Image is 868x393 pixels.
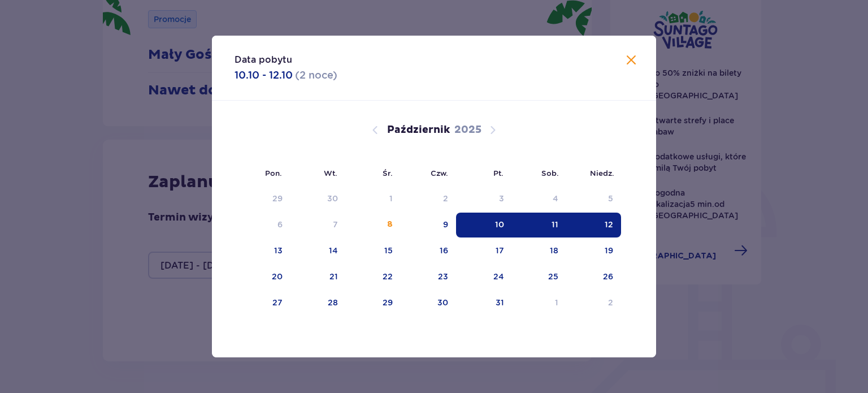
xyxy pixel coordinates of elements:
td: Data niedostępna. czwartek, 2 października 2025 [401,187,457,211]
small: Pt. [493,169,504,178]
div: 25 [548,271,558,282]
div: 26 [603,271,613,282]
div: 28 [328,297,338,308]
td: 14 [290,239,346,264]
div: 23 [438,271,448,282]
small: Pon. [265,169,282,178]
div: 24 [493,271,504,282]
div: 1 [389,193,393,204]
div: 11 [552,219,558,230]
td: 24 [456,265,512,290]
div: 9 [443,219,448,230]
td: 26 [566,265,621,290]
p: Październik [387,123,450,137]
td: Data niedostępna. poniedziałek, 29 września 2025 [235,187,290,211]
div: 15 [384,245,393,256]
td: 27 [235,291,290,316]
td: Data niedostępna. wtorek, 30 września 2025 [290,187,346,211]
td: 22 [346,265,401,290]
td: 31 [456,291,512,316]
td: 18 [512,239,567,264]
div: 3 [499,193,504,204]
button: Zamknij [624,54,638,68]
div: 6 [277,219,283,230]
td: 17 [456,239,512,264]
div: 8 [387,219,393,230]
small: Czw. [431,169,448,178]
div: 30 [327,193,338,204]
td: 13 [235,239,290,264]
td: Data zaznaczona. sobota, 11 października 2025 [512,213,567,237]
td: 8 [346,213,401,237]
td: 1 [512,291,567,316]
div: 2 [608,297,613,308]
div: 17 [496,245,504,256]
td: Data niedostępna. wtorek, 7 października 2025 [290,213,346,237]
p: 2025 [454,123,481,137]
td: 21 [290,265,346,290]
div: 21 [329,271,338,282]
td: 30 [401,291,457,316]
div: 14 [329,245,338,256]
td: 16 [401,239,457,264]
div: 20 [272,271,283,282]
p: Data pobytu [235,54,292,66]
button: Poprzedni miesiąc [368,123,382,137]
td: Data zaznaczona. piątek, 10 października 2025 [456,213,512,237]
div: 7 [333,219,338,230]
div: 2 [443,193,448,204]
div: 29 [383,297,393,308]
small: Wt. [324,169,337,178]
div: 4 [553,193,558,204]
td: 25 [512,265,567,290]
td: 28 [290,291,346,316]
div: 12 [605,219,613,230]
div: 31 [496,297,504,308]
p: 10.10 - 12.10 [235,68,293,82]
td: 23 [401,265,457,290]
small: Śr. [383,169,393,178]
div: 19 [605,245,613,256]
div: 30 [437,297,448,308]
div: 1 [555,297,558,308]
div: 5 [608,193,613,204]
div: 18 [550,245,558,256]
small: Sob. [541,169,559,178]
td: Data niedostępna. niedziela, 5 października 2025 [566,187,621,211]
button: Następny miesiąc [486,123,500,137]
p: ( 2 noce ) [295,68,337,82]
td: 15 [346,239,401,264]
td: 19 [566,239,621,264]
td: Data zaznaczona. niedziela, 12 października 2025 [566,213,621,237]
td: 9 [401,213,457,237]
div: 16 [440,245,448,256]
td: 20 [235,265,290,290]
td: Data niedostępna. poniedziałek, 6 października 2025 [235,213,290,237]
td: Data niedostępna. sobota, 4 października 2025 [512,187,567,211]
div: 10 [495,219,504,230]
div: 29 [272,193,283,204]
td: 29 [346,291,401,316]
div: 27 [272,297,283,308]
td: Data niedostępna. piątek, 3 października 2025 [456,187,512,211]
div: 22 [383,271,393,282]
div: 13 [274,245,283,256]
td: 2 [566,291,621,316]
small: Niedz. [590,169,614,178]
td: Data niedostępna. środa, 1 października 2025 [346,187,401,211]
